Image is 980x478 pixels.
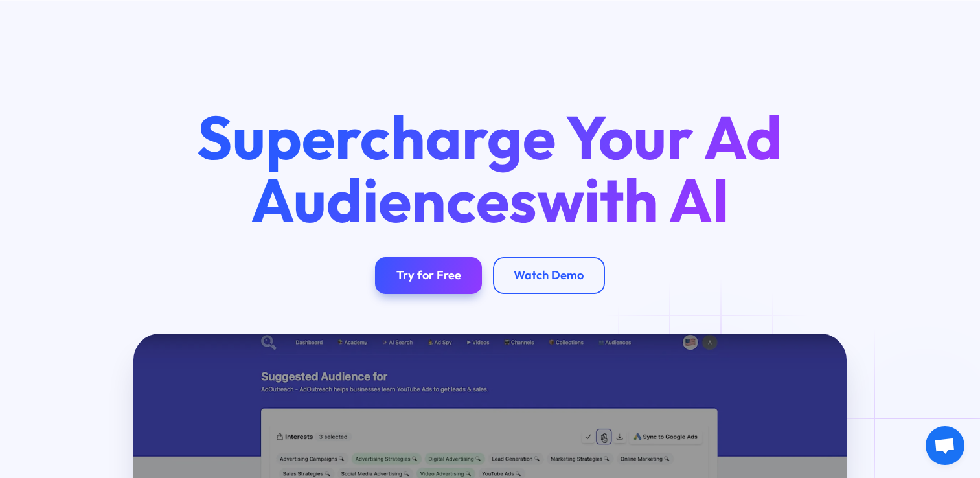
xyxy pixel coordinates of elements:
div: Watch Demo [514,268,584,283]
h1: Supercharge Your Ad Audiences [173,106,806,231]
a: Try for Free [375,257,482,294]
a: Open chat [926,426,964,465]
div: Try for Free [396,268,461,283]
span: with AI [537,161,729,238]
